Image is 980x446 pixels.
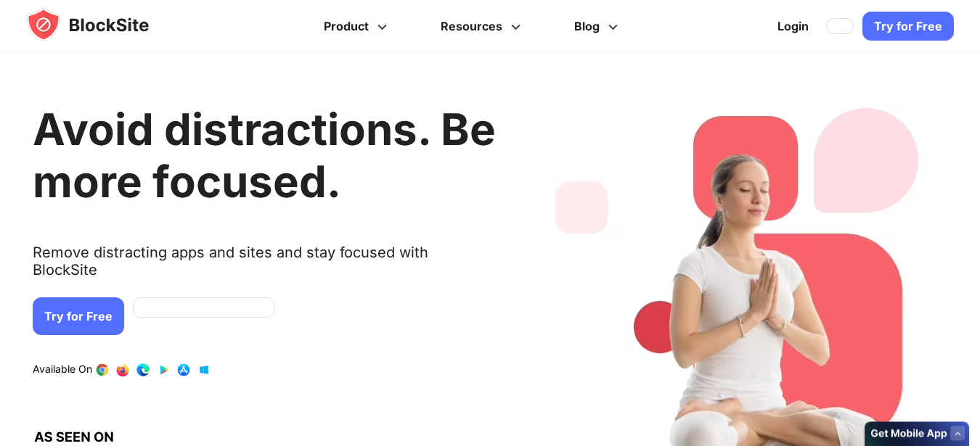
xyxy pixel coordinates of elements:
[33,363,92,377] text: Available On
[33,103,496,207] h1: Avoid distractions. Be more focused.
[26,7,177,42] img: blocksite-icon.5d769676.svg
[769,9,817,44] a: Login
[33,297,124,335] a: Try for Free
[33,244,496,290] text: Remove distracting apps and sites and stay focused with BlockSite
[862,12,954,41] a: Try for Free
